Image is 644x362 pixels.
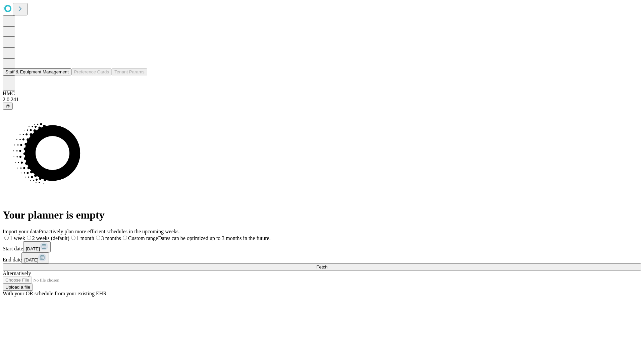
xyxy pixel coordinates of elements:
input: 1 month [71,236,75,240]
span: [DATE] [26,246,40,251]
div: Start date [3,241,641,252]
span: With your OR schedule from your existing EHR [3,291,107,296]
span: 2 weeks (default) [32,235,69,241]
h1: Your planner is empty [3,209,641,221]
span: 1 month [76,235,94,241]
button: Preference Cards [71,68,112,75]
input: 3 months [96,236,100,240]
span: Fetch [316,264,327,269]
span: @ [5,104,10,109]
span: Custom range [128,235,158,241]
span: [DATE] [24,257,38,262]
span: Import your data [3,229,39,234]
button: @ [3,103,13,110]
span: Alternatively [3,270,31,276]
button: Upload a file [3,284,33,291]
button: [DATE] [21,252,49,263]
input: Custom rangeDates can be optimized up to 3 months in the future. [123,236,127,240]
span: Proactively plan more efficient schedules in the upcoming weeks. [39,229,180,234]
button: Staff & Equipment Management [3,68,71,75]
button: [DATE] [23,241,51,252]
div: End date [3,252,641,263]
button: Fetch [3,263,641,270]
div: HMC [3,90,641,97]
span: 1 week [10,235,25,241]
span: Dates can be optimized up to 3 months in the future. [158,235,270,241]
input: 1 week [4,236,9,240]
input: 2 weeks (default) [27,236,31,240]
span: 3 months [101,235,121,241]
button: Tenant Params [112,68,147,75]
div: 2.0.241 [3,97,641,103]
